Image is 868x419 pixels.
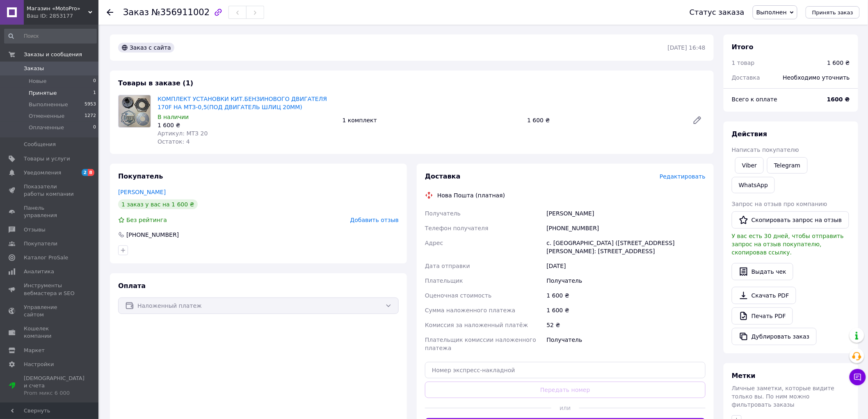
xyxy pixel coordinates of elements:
span: 1 товар [732,60,755,66]
span: 5953 [85,101,96,108]
span: Дата отправки [425,263,470,269]
span: Плательщик [425,277,463,284]
span: Каталог ProSale [24,254,68,261]
div: 1 600 ₴ [524,114,686,126]
span: Оценочная стоимость [425,292,492,299]
span: Выполнен [756,9,787,16]
span: Покупатель [118,172,163,180]
button: Выдать чек [732,263,793,280]
a: Редактировать [689,112,706,128]
span: Действия [732,130,767,138]
span: Итого [732,43,754,51]
span: Сообщения [24,141,56,148]
span: 2 [82,169,88,176]
div: 1 600 ₴ [545,303,707,318]
div: Статус заказа [690,8,745,16]
span: Сумма наложенного платежа [425,307,516,314]
span: Заказы и сообщения [24,51,82,58]
span: Панель управления [24,204,76,219]
span: 0 [93,124,96,131]
span: Заказы [24,65,44,72]
span: Добавить отзыв [350,217,399,223]
span: Без рейтинга [126,217,167,223]
span: Покупатели [24,240,57,247]
span: Всего к оплате [732,96,777,103]
button: Дублировать заказ [732,328,817,345]
span: Уведомления [24,169,61,176]
div: Необходимо уточнить [778,69,855,87]
div: [PHONE_NUMBER] [545,221,707,236]
span: Настройки [24,361,54,368]
span: Артикул: МТЗ 20 [158,130,208,137]
span: Выполненные [29,101,68,108]
div: 1 600 ₴ [827,59,850,67]
a: Viber [735,157,764,174]
span: Получатель [425,210,461,217]
div: 52 ₴ [545,318,707,332]
div: 1 600 ₴ [158,121,336,129]
div: Заказ с сайта [118,43,174,53]
span: Оплаченные [29,124,64,131]
span: У вас есть 30 дней, чтобы отправить запрос на отзыв покупателю, скопировав ссылку. [732,233,844,256]
a: Печать PDF [732,307,793,325]
div: Получатель [545,332,707,355]
div: [PERSON_NAME] [545,206,707,221]
span: Плательщик комиссии наложенного платежа [425,337,536,351]
div: [DATE] [545,259,707,273]
span: 1272 [85,112,96,120]
a: [PERSON_NAME] [118,189,166,195]
span: Оплата [118,282,146,290]
span: Остаток: 4 [158,138,190,145]
span: Доставка [732,74,760,81]
span: №356911002 [151,7,210,17]
div: 1 600 ₴ [545,288,707,303]
span: Управление сайтом [24,304,76,318]
span: Личные заметки, которые видите только вы. По ним можно фильтровать заказы [732,385,835,408]
span: или [551,404,579,412]
span: Товары в заказе (1) [118,79,193,87]
img: КОМПЛЕКТ УСТАНОВКИ КИТ.БЕНЗИНОВОГО ДВИГАТЕЛЯ 170F НА МТЗ-0,5(ПОД ДВИГАТЕЛЬ ШЛИЦ 20ММ) [119,95,151,127]
time: [DATE] 16:48 [668,44,706,51]
span: Кошелек компании [24,325,76,340]
a: Telegram [767,157,807,174]
span: Метки [732,372,756,380]
b: 1600 ₴ [827,96,850,103]
input: Поиск [4,29,97,44]
span: В наличии [158,114,189,120]
span: Магазин «MotoPro» [27,5,88,12]
div: Получатель [545,273,707,288]
span: Показатели работы компании [24,183,76,198]
div: с. [GEOGRAPHIC_DATA] ([STREET_ADDRESS][PERSON_NAME]: [STREET_ADDRESS] [545,236,707,259]
div: 1 комплект [339,114,524,126]
span: Товары и услуги [24,155,70,163]
span: Телефон получателя [425,225,489,231]
a: Скачать PDF [732,287,796,304]
a: WhatsApp [732,177,775,193]
span: Отмененные [29,112,64,120]
button: Чат с покупателем [850,369,866,385]
span: [DEMOGRAPHIC_DATA] и счета [24,375,85,397]
div: 1 заказ у вас на 1 600 ₴ [118,199,198,209]
span: Принять заказ [812,9,853,16]
span: 1 [93,89,96,97]
span: Заказ [123,7,149,17]
span: Доставка [425,172,461,180]
button: Принять заказ [806,6,860,18]
span: Запрос на отзыв про компанию [732,201,827,207]
span: 8 [88,169,94,176]
span: Адрес [425,240,443,246]
button: Скопировать запрос на отзыв [732,211,849,229]
span: Отзывы [24,226,46,234]
div: [PHONE_NUMBER] [126,231,180,239]
span: Новые [29,78,47,85]
a: КОМПЛЕКТ УСТАНОВКИ КИТ.БЕНЗИНОВОГО ДВИГАТЕЛЯ 170F НА МТЗ-0,5(ПОД ДВИГАТЕЛЬ ШЛИЦ 20ММ) [158,96,327,110]
div: Вернуться назад [107,8,113,16]
input: Номер экспресс-накладной [425,362,706,378]
span: 0 [93,78,96,85]
span: Редактировать [660,173,706,180]
span: Принятые [29,89,57,97]
span: Аналитика [24,268,54,275]
div: Нова Пошта (платная) [435,191,507,199]
span: Комиссия за наложенный платёж [425,322,528,328]
div: Ваш ID: 2853177 [27,12,98,20]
